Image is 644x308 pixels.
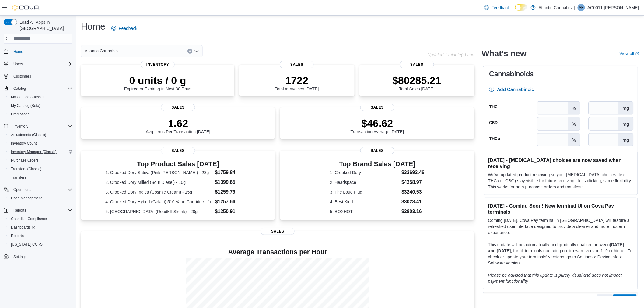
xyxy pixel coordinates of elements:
span: Inventory [13,124,28,129]
dt: 3. Crooked Dory Indica (Cosmic Cream) - 15g [105,189,212,195]
span: Feedback [119,25,137,31]
a: Feedback [481,2,512,14]
h3: Top Product Sales [DATE] [105,160,251,168]
button: My Catalog (Beta) [6,101,75,110]
button: Reports [11,207,29,214]
p: 1.62 [146,117,210,129]
button: Users [11,60,25,68]
dd: $1250.91 [215,208,251,215]
span: Catalog [13,86,26,91]
button: Inventory [1,122,75,131]
button: Reports [1,206,75,215]
dd: $2803.16 [401,208,425,215]
button: Inventory [11,123,31,130]
span: Canadian Compliance [9,215,72,222]
span: Promotions [11,112,30,117]
a: Transfers (Classic) [9,165,44,173]
span: [US_STATE] CCRS [11,242,43,247]
dd: $4258.97 [401,179,425,186]
button: Customers [1,72,75,81]
span: Catalog [11,85,72,92]
button: Canadian Compliance [6,215,75,223]
p: | [574,4,576,11]
svg: External link [635,52,639,56]
em: Please be advised that this update is purely visual and does not impact payment functionality. [488,273,622,284]
dd: $1259.79 [215,188,251,196]
span: Sales [280,61,314,68]
dd: $3023.41 [401,198,425,205]
button: Promotions [6,110,75,118]
button: Adjustments (Classic) [6,131,75,139]
p: This update will be automatically and gradually enabled between , for all terminals operating on ... [488,242,633,266]
span: Reports [9,232,72,240]
p: 1722 [275,74,319,86]
span: Users [13,61,23,66]
span: Cash Management [11,196,42,201]
span: Dashboards [9,224,72,231]
a: Home [11,48,26,55]
span: Sales [400,61,434,68]
span: Customers [13,74,31,79]
h3: [DATE] - Coming Soon! New terminal UI on Cova Pay terminals [488,203,633,215]
p: Coming [DATE], Cova Pay terminal in [GEOGRAPHIC_DATA] will feature a refreshed user interface des... [488,217,633,236]
h3: Top Brand Sales [DATE] [330,160,425,168]
span: Dashboards [11,225,35,230]
dd: $33692.46 [401,169,425,176]
input: Dark Mode [515,4,528,11]
button: Clear input [187,49,192,54]
div: Total # Invoices [DATE] [275,74,319,91]
button: Inventory Count [6,139,75,148]
span: Reports [13,208,26,213]
button: Catalog [11,85,28,92]
span: Adjustments (Classic) [11,132,46,137]
span: Inventory Manager (Classic) [11,149,57,154]
a: Dashboards [6,223,75,232]
div: Transaction Average [DATE] [351,117,404,134]
span: Customers [11,72,72,80]
span: Reports [11,233,24,238]
div: Avg Items Per Transaction [DATE] [146,117,210,134]
span: My Catalog (Classic) [11,95,45,100]
dd: $1257.66 [215,198,251,205]
a: View allExternal link [620,51,639,56]
button: Catalog [1,84,75,93]
p: $46.62 [351,117,404,129]
button: My Catalog (Classic) [6,93,75,101]
button: Transfers (Classic) [6,165,75,173]
dt: 2. Headspace [330,179,399,185]
dd: $3240.53 [401,188,425,196]
span: Sales [261,228,295,235]
span: Home [13,49,23,54]
button: Home [1,47,75,56]
p: Updated 1 minute(s) ago [428,52,474,57]
p: Atlantic Cannabis [539,4,572,11]
a: My Catalog (Classic) [9,93,47,101]
a: Purchase Orders [9,157,41,164]
button: [US_STATE] CCRS [6,240,75,249]
a: Inventory Count [9,140,39,147]
span: Inventory Count [11,141,37,146]
span: Sales [161,104,195,111]
span: Purchase Orders [11,158,39,163]
dt: 5. [GEOGRAPHIC_DATA] (Roadkill Skunk) - 28g [105,208,212,215]
dd: $1399.65 [215,179,251,186]
h2: What's new [482,49,527,58]
p: 0 units / 0 g [124,74,191,86]
button: Inventory Manager (Classic) [6,148,75,156]
img: Cova [12,5,40,11]
div: Expired or Expiring in Next 30 Days [124,74,191,91]
span: Operations [11,186,72,193]
p: AC0011 [PERSON_NAME] [587,4,639,11]
div: Total Sales [DATE] [392,74,441,91]
nav: Complex example [4,45,72,277]
div: AC0011 Blackmore Barb [578,4,585,11]
a: Feedback [109,22,140,34]
button: Settings [1,252,75,261]
dt: 1. Crooked Dory [330,170,399,176]
span: Inventory [141,61,175,68]
span: My Catalog (Beta) [9,102,72,109]
span: Home [11,48,72,55]
span: Inventory Count [9,140,72,147]
dt: 5. BOXHOT [330,208,399,215]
